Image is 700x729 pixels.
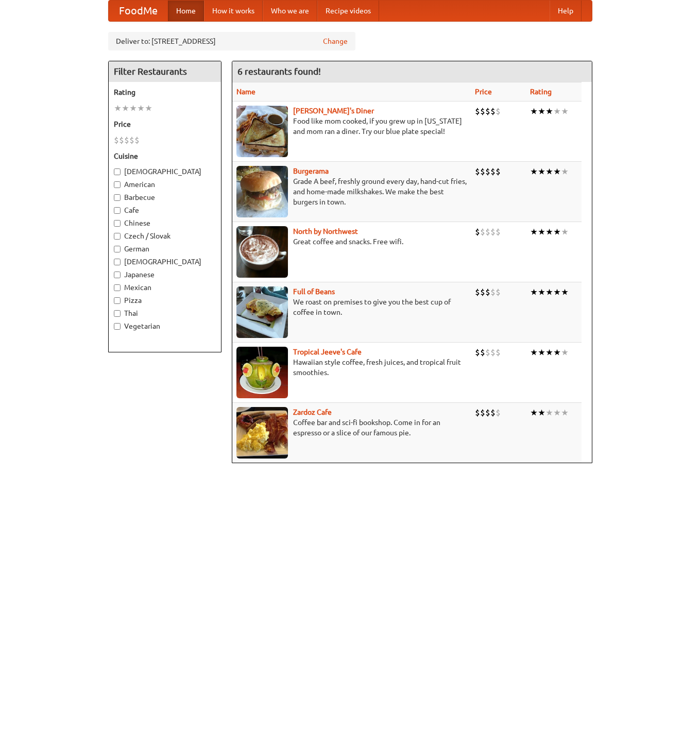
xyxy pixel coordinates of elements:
[530,88,552,96] a: Rating
[114,103,122,114] li: ★
[475,88,492,96] a: Price
[114,168,121,175] input: [DEMOGRAPHIC_DATA]
[236,297,467,317] p: We roast on premises to give you the best cup of coffee in town.
[114,192,216,202] label: Barbecue
[490,226,496,238] li: $
[561,166,569,177] li: ★
[475,286,480,298] li: $
[545,166,553,177] li: ★
[485,407,490,418] li: $
[545,286,553,298] li: ★
[496,407,501,418] li: $
[553,347,561,358] li: ★
[114,244,216,254] label: German
[114,297,121,304] input: Pizza
[485,286,490,298] li: $
[114,119,216,129] h5: Price
[323,36,348,46] a: Change
[109,1,168,21] a: FoodMe
[496,286,501,298] li: $
[475,407,480,418] li: $
[293,107,374,115] a: [PERSON_NAME]'s Diner
[538,407,545,418] li: ★
[108,32,355,50] div: Deliver to: [STREET_ADDRESS]
[236,88,255,96] a: Name
[114,308,216,318] label: Thai
[236,357,467,378] p: Hawaiian style coffee, fresh juices, and tropical fruit smoothies.
[114,179,216,190] label: American
[109,61,221,82] h4: Filter Restaurants
[114,259,121,265] input: [DEMOGRAPHIC_DATA]
[293,167,329,175] a: Burgerama
[490,106,496,117] li: $
[490,166,496,177] li: $
[114,166,216,177] label: [DEMOGRAPHIC_DATA]
[204,1,263,21] a: How it works
[561,347,569,358] li: ★
[538,166,545,177] li: ★
[485,166,490,177] li: $
[485,106,490,117] li: $
[114,246,121,252] input: German
[114,282,216,293] label: Mexican
[114,220,121,227] input: Chinese
[134,134,140,146] li: $
[530,347,538,358] li: ★
[496,166,501,177] li: $
[236,407,288,459] img: zardoz.jpg
[480,407,485,418] li: $
[480,106,485,117] li: $
[530,226,538,238] li: ★
[490,407,496,418] li: $
[530,106,538,117] li: ★
[129,103,137,114] li: ★
[561,106,569,117] li: ★
[114,321,216,331] label: Vegetarian
[236,176,467,207] p: Grade A beef, freshly ground every day, hand-cut fries, and home-made milkshakes. We make the bes...
[545,407,553,418] li: ★
[293,287,335,296] b: Full of Beans
[561,407,569,418] li: ★
[168,1,204,21] a: Home
[114,218,216,228] label: Chinese
[236,116,467,137] p: Food like mom cooked, if you grew up in [US_STATE] and mom ran a diner. Try our blue plate special!
[145,103,152,114] li: ★
[490,286,496,298] li: $
[480,347,485,358] li: $
[114,233,121,240] input: Czech / Slovak
[485,347,490,358] li: $
[237,66,321,76] ng-pluralize: 6 restaurants found!
[538,106,545,117] li: ★
[114,134,119,146] li: $
[475,226,480,238] li: $
[114,272,121,278] input: Japanese
[114,284,121,291] input: Mexican
[561,226,569,238] li: ★
[530,166,538,177] li: ★
[496,347,501,358] li: $
[236,286,288,338] img: beans.jpg
[530,407,538,418] li: ★
[480,166,485,177] li: $
[475,166,480,177] li: $
[293,408,332,416] a: Zardoz Cafe
[480,286,485,298] li: $
[480,226,485,238] li: $
[553,106,561,117] li: ★
[293,348,362,356] a: Tropical Jeeve's Cafe
[538,226,545,238] li: ★
[137,103,145,114] li: ★
[114,151,216,161] h5: Cuisine
[293,227,358,235] b: North by Northwest
[129,134,134,146] li: $
[122,103,129,114] li: ★
[114,257,216,267] label: [DEMOGRAPHIC_DATA]
[114,323,121,330] input: Vegetarian
[114,205,216,215] label: Cafe
[496,226,501,238] li: $
[317,1,379,21] a: Recipe videos
[114,194,121,201] input: Barbecue
[236,226,288,278] img: north.jpg
[553,286,561,298] li: ★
